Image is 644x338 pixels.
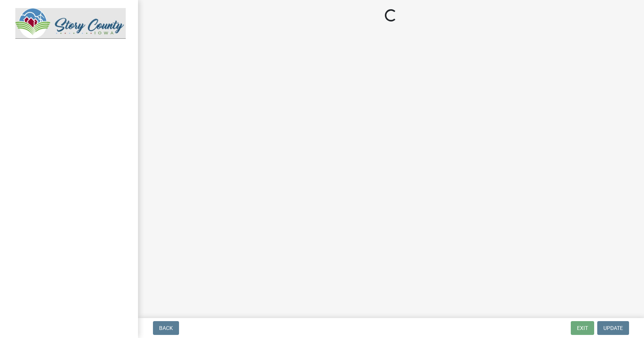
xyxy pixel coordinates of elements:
button: Back [153,321,179,335]
button: Exit [571,321,594,335]
span: Back [159,325,173,331]
img: Story County, Iowa [15,8,126,39]
button: Update [597,321,629,335]
span: Update [603,325,623,331]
